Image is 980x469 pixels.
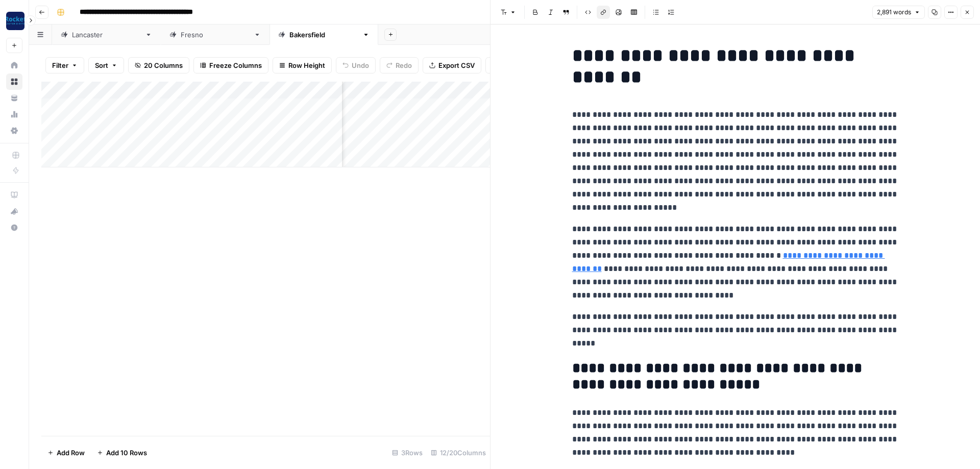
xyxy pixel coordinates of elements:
[128,57,189,73] button: 20 Columns
[6,122,22,139] a: Settings
[88,57,124,73] button: Sort
[72,30,141,40] div: [GEOGRAPHIC_DATA]
[438,60,475,70] span: Export CSV
[57,448,85,458] span: Add Row
[6,12,24,30] img: Rocket Pilots Logo
[427,445,490,461] div: 12/20 Columns
[52,60,68,70] span: Filter
[181,30,250,40] div: [GEOGRAPHIC_DATA]
[91,445,153,461] button: Add 10 Rows
[7,204,22,219] div: What's new?
[106,448,147,458] span: Add 10 Rows
[41,445,91,461] button: Add Row
[6,73,22,90] a: Browse
[6,90,22,106] a: Your Data
[6,57,22,73] a: Home
[6,203,22,219] button: What's new?
[209,60,262,70] span: Freeze Columns
[6,187,22,203] a: AirOps Academy
[396,60,412,70] span: Redo
[52,24,161,45] a: [GEOGRAPHIC_DATA]
[380,57,419,73] button: Redo
[872,6,925,19] button: 2,891 words
[423,57,481,73] button: Export CSV
[161,24,269,45] a: [GEOGRAPHIC_DATA]
[6,219,22,236] button: Help + Support
[45,57,84,73] button: Filter
[6,8,22,34] button: Workspace: Rocket Pilots
[273,57,332,73] button: Row Height
[388,445,427,461] div: 3 Rows
[336,57,376,73] button: Undo
[144,60,183,70] span: 20 Columns
[6,106,22,122] a: Usage
[288,60,325,70] span: Row Height
[269,24,378,45] a: [GEOGRAPHIC_DATA]
[95,60,108,70] span: Sort
[289,30,358,40] div: [GEOGRAPHIC_DATA]
[877,8,911,17] span: 2,891 words
[352,60,369,70] span: Undo
[193,57,268,73] button: Freeze Columns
